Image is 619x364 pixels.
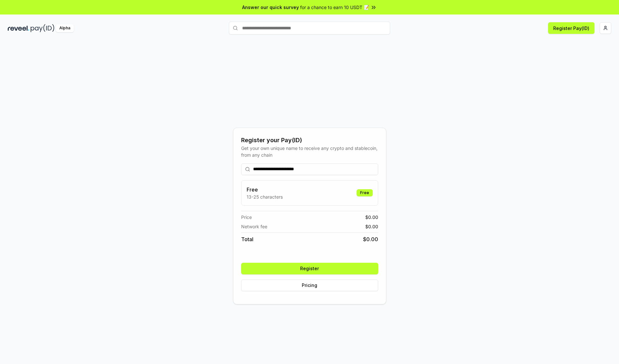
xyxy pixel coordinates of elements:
[300,4,369,11] span: for a chance to earn 10 USDT 📝
[247,193,283,200] p: 13-25 characters
[357,189,373,196] div: Free
[241,263,378,274] button: Register
[363,235,378,243] span: $ 0.00
[241,136,378,145] div: Register your Pay(ID)
[548,22,594,34] button: Register Pay(ID)
[241,223,267,230] span: Network fee
[242,4,299,11] span: Answer our quick survey
[365,214,378,221] span: $ 0.00
[31,24,54,32] img: pay_id
[241,280,378,291] button: Pricing
[241,214,252,221] span: Price
[241,235,253,243] span: Total
[8,24,29,32] img: reveel_dark
[56,24,74,32] div: Alpha
[365,223,378,230] span: $ 0.00
[241,145,378,158] div: Get your own unique name to receive any crypto and stablecoin, from any chain
[247,186,283,193] h3: Free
